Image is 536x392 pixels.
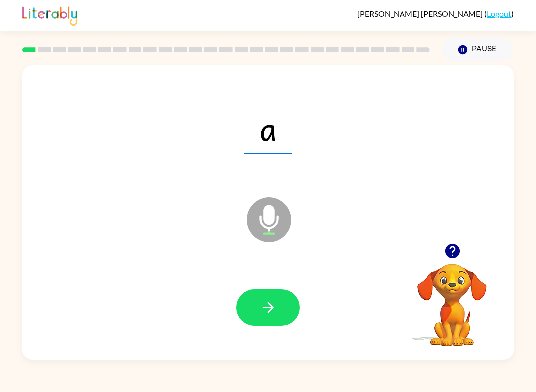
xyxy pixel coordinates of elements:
video: Your browser must support playing .mp4 files to use Literably. Please try using another browser. [402,249,502,348]
img: Literably [22,4,77,26]
a: Logout [487,9,511,18]
div: ( ) [357,9,514,18]
button: Pause [442,38,514,61]
span: [PERSON_NAME] [PERSON_NAME] [357,9,484,18]
span: a [244,102,292,154]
